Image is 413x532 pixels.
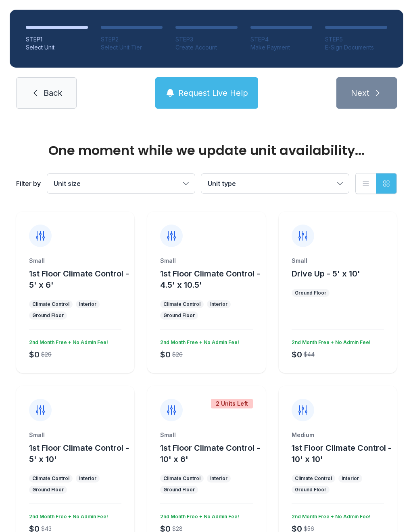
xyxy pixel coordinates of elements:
[292,442,394,465] button: 1st Floor Climate Control - 10' x 10'
[101,43,163,52] div: Select Unit Tier
[295,487,326,493] div: Ground Floor
[29,349,40,360] div: $0
[163,301,200,307] div: Climate Control
[288,510,371,520] div: 2nd Month Free + No Admin Fee!
[160,349,171,360] div: $0
[32,301,69,307] div: Climate Control
[29,257,121,265] div: Small
[163,475,200,482] div: Climate Control
[29,431,121,439] div: Small
[157,510,239,520] div: 2nd Month Free + No Admin Fee!
[47,174,195,193] button: Unit size
[44,87,62,99] span: Back
[163,312,195,319] div: Ground Floor
[160,443,260,464] span: 1st Floor Climate Control - 10' x 6'
[325,43,387,52] div: E-Sign Documents
[29,442,131,465] button: 1st Floor Climate Control - 5' x 10'
[211,399,253,408] div: 2 Units Left
[178,87,248,99] span: Request Live Help
[157,336,239,346] div: 2nd Month Free + No Admin Fee!
[175,43,238,52] div: Create Account
[292,269,360,278] span: Drive Up - 5' x 10'
[79,301,96,307] div: Interior
[160,431,252,439] div: Small
[288,336,371,346] div: 2nd Month Free + No Admin Fee!
[101,35,163,43] div: STEP 2
[26,510,108,520] div: 2nd Month Free + No Admin Fee!
[210,475,227,482] div: Interior
[292,431,384,439] div: Medium
[26,35,88,43] div: STEP 1
[29,268,131,291] button: 1st Floor Climate Control - 5' x 6'
[41,351,52,359] div: $29
[16,179,41,188] div: Filter by
[292,257,384,265] div: Small
[16,144,397,157] div: One moment while we update unit availability...
[54,179,81,188] span: Unit size
[26,336,108,346] div: 2nd Month Free + No Admin Fee!
[160,442,262,465] button: 1st Floor Climate Control - 10' x 6'
[304,351,315,359] div: $44
[295,475,332,482] div: Climate Control
[160,257,252,265] div: Small
[292,268,360,279] button: Drive Up - 5' x 10'
[325,35,387,43] div: STEP 5
[201,174,349,193] button: Unit type
[32,475,69,482] div: Climate Control
[342,475,359,482] div: Interior
[250,35,313,43] div: STEP 4
[295,290,326,296] div: Ground Floor
[79,475,96,482] div: Interior
[29,443,129,464] span: 1st Floor Climate Control - 5' x 10'
[208,179,236,188] span: Unit type
[351,87,369,99] span: Next
[163,487,195,493] div: Ground Floor
[29,269,129,290] span: 1st Floor Climate Control - 5' x 6'
[292,443,392,464] span: 1st Floor Climate Control - 10' x 10'
[250,43,313,52] div: Make Payment
[292,349,302,360] div: $0
[26,43,88,52] div: Select Unit
[32,487,64,493] div: Ground Floor
[175,35,238,43] div: STEP 3
[32,312,64,319] div: Ground Floor
[210,301,227,307] div: Interior
[172,351,183,359] div: $26
[160,269,260,290] span: 1st Floor Climate Control - 4.5' x 10.5'
[160,268,262,291] button: 1st Floor Climate Control - 4.5' x 10.5'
